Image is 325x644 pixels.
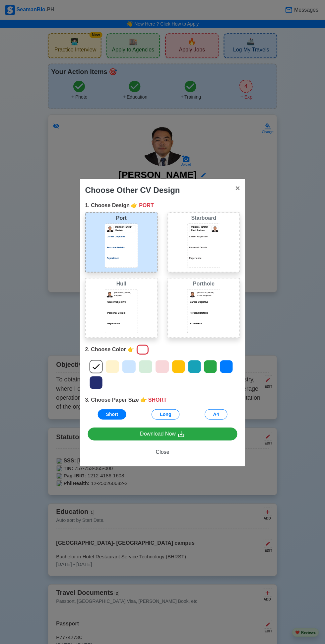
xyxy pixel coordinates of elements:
[189,321,218,325] div: Experience
[107,321,136,325] p: Experience
[107,234,136,238] p: Career Objective
[205,408,227,419] button: A4
[189,256,218,260] p: Experience
[235,183,240,192] span: ×
[107,245,136,249] p: Personal Details
[169,279,238,287] div: Porthole
[189,300,218,303] div: Career Objective
[88,445,237,457] button: Close
[139,201,154,209] span: PORT
[85,395,240,403] div: 3. Choose Paper Size
[85,343,240,355] div: 2. Choose Color
[87,279,156,287] div: Hull
[140,429,185,437] div: Download Now
[114,290,136,293] p: [PERSON_NAME]
[148,395,167,403] span: SHORT
[107,311,136,314] p: Personal Details
[140,395,147,403] span: point
[107,300,136,303] p: Career Objective
[197,290,218,293] p: [PERSON_NAME]
[115,225,136,228] p: [PERSON_NAME]
[197,293,218,296] p: Chief Engineer
[98,408,127,419] button: Short
[127,345,134,353] span: point
[85,201,240,209] div: 1. Choose Design
[189,234,218,238] p: Career Objective
[107,256,136,260] p: Experience
[189,311,218,314] div: Personal Details
[114,293,136,296] p: Captain
[191,225,211,228] p: [PERSON_NAME]
[189,245,218,249] p: Personal Details
[152,408,179,419] button: Long
[87,214,156,222] div: Port
[88,427,237,440] a: Download Now
[169,214,238,222] div: Starboard
[85,184,180,196] div: Choose Other CV Design
[156,448,169,454] span: Close
[191,228,211,231] p: Chief Engineer
[115,228,136,231] p: Captain
[131,201,138,209] span: point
